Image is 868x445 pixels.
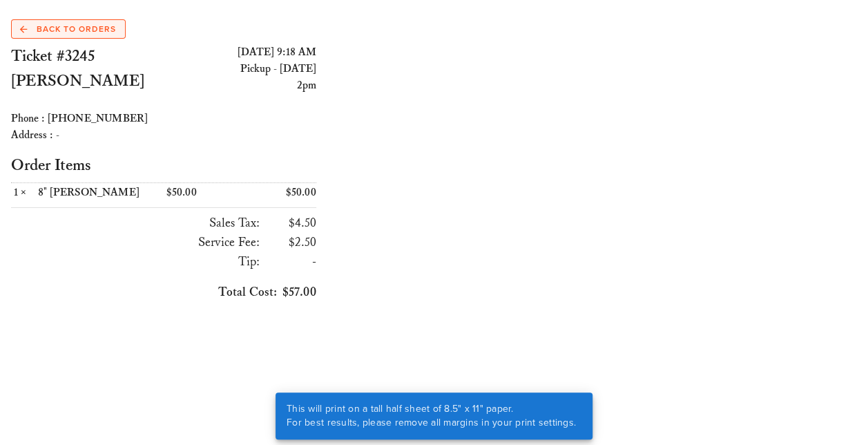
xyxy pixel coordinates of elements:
[11,214,260,233] h3: Sales Tax:
[265,252,316,272] h3: -
[218,285,277,300] span: Total Cost:
[11,19,126,39] a: Back to Orders
[20,23,116,35] span: Back to Orders
[240,183,317,202] div: $50.00
[164,44,316,61] div: [DATE] 9:18 AM
[276,392,587,439] div: This will print on a tall half sheet of 8.5" x 11" paper. For best results, please remove all mar...
[11,69,164,94] h2: [PERSON_NAME]
[38,186,161,199] div: 8" [PERSON_NAME]
[11,252,260,272] h3: Tip:
[11,111,316,127] div: Phone : [PHONE_NUMBER]
[164,61,316,77] div: Pickup - [DATE]
[11,283,316,302] h3: $57.00
[11,186,21,199] span: 1
[11,155,316,177] h2: Order Items
[11,233,260,252] h3: Service Fee:
[265,233,316,252] h3: $2.50
[265,214,316,233] h3: $4.50
[11,44,164,69] h2: Ticket #3245
[11,127,316,144] div: Address : -
[164,183,240,202] div: $50.00
[164,77,316,94] div: 2pm
[11,186,38,199] div: ×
